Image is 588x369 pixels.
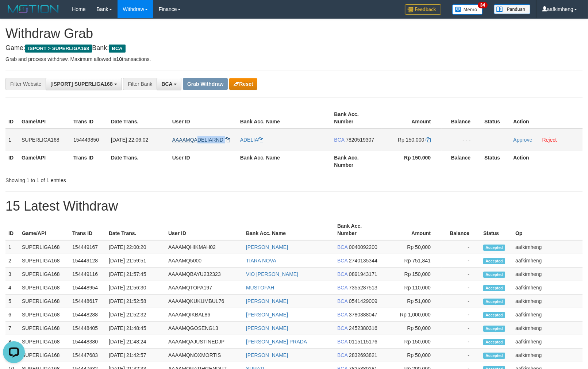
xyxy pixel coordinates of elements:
[452,4,483,15] img: Button%20Memo.svg
[5,174,239,184] div: Showing 1 to 1 of 1 entries
[165,308,243,322] td: AAAAMQIKBAL86
[5,295,19,308] td: 5
[116,56,122,62] strong: 10
[19,295,69,308] td: SUPERLIGA168
[123,78,157,90] div: Filter Bank
[5,45,583,52] h4: Game: Bank:
[483,353,505,359] span: Accepted
[349,352,377,358] span: Copy 2832693821 to clipboard
[106,281,165,295] td: [DATE] 21:56:30
[25,45,92,53] span: ISPORT > SUPERLIGA168
[381,108,442,128] th: Amount
[246,325,288,331] a: [PERSON_NAME]
[5,281,19,295] td: 4
[46,78,122,90] button: [ISPORT] SUPERLIGA168
[5,219,19,240] th: ID
[19,151,70,172] th: Game/API
[108,151,169,172] th: Date Trans.
[512,308,583,322] td: aafkimheng
[349,298,377,304] span: Copy 0541429009 to clipboard
[183,78,228,90] button: Grab Withdraw
[383,268,442,281] td: Rp 150,000
[165,268,243,281] td: AAAAMQBAYU232323
[246,271,298,277] a: VIO [PERSON_NAME]
[169,108,237,128] th: User ID
[512,240,583,254] td: aafkimheng
[246,258,276,264] a: TIARA NOVA
[383,281,442,295] td: Rp 110,000
[106,349,165,362] td: [DATE] 21:42:57
[69,240,106,254] td: 154449167
[19,240,69,254] td: SUPERLIGA168
[237,108,331,128] th: Bank Acc. Name
[513,137,532,143] a: Approve
[442,240,480,254] td: -
[337,325,347,331] span: BCA
[5,322,19,335] td: 7
[442,322,480,335] td: -
[172,137,230,143] a: AAAAMQADELIARND
[19,322,69,335] td: SUPERLIGA168
[442,335,480,349] td: -
[106,335,165,349] td: [DATE] 21:48:24
[5,108,19,128] th: ID
[3,3,25,25] button: Open LiveChat chat widget
[337,285,347,291] span: BCA
[246,352,288,358] a: [PERSON_NAME]
[5,4,61,15] img: MOTION_logo.png
[442,295,480,308] td: -
[383,335,442,349] td: Rp 150,000
[494,4,530,14] img: panduan.png
[108,108,169,128] th: Date Trans.
[337,298,347,304] span: BCA
[69,322,106,335] td: 154448405
[106,240,165,254] td: [DATE] 22:00:20
[346,137,374,143] span: Copy 7820519307 to clipboard
[512,335,583,349] td: aafkimheng
[106,295,165,308] td: [DATE] 21:52:58
[483,272,505,278] span: Accepted
[483,258,505,264] span: Accepted
[5,308,19,322] td: 6
[483,245,505,251] span: Accepted
[383,295,442,308] td: Rp 51,000
[512,322,583,335] td: aafkimheng
[331,108,381,128] th: Bank Acc. Number
[246,298,288,304] a: [PERSON_NAME]
[349,271,377,277] span: Copy 0891943171 to clipboard
[5,254,19,268] td: 2
[442,254,480,268] td: -
[442,349,480,362] td: -
[512,281,583,295] td: aafkimheng
[165,219,243,240] th: User ID
[237,151,331,172] th: Bank Acc. Name
[383,219,442,240] th: Amount
[337,312,347,318] span: BCA
[165,281,243,295] td: AAAAMQTOPA197
[19,254,69,268] td: SUPERLIGA168
[337,339,347,345] span: BCA
[106,254,165,268] td: [DATE] 21:59:51
[483,285,505,291] span: Accepted
[512,219,583,240] th: Op
[106,219,165,240] th: Date Trans.
[50,81,112,87] span: [ISPORT] SUPERLIGA168
[19,335,69,349] td: SUPERLIGA168
[426,137,431,143] a: Copy 150000 to clipboard
[480,219,512,240] th: Status
[483,326,505,332] span: Accepted
[442,308,480,322] td: -
[69,349,106,362] td: 154447683
[70,151,108,172] th: Trans ID
[165,322,243,335] td: AAAAMQGOSENG13
[5,151,19,172] th: ID
[69,281,106,295] td: 154448954
[383,308,442,322] td: Rp 1,000,000
[481,151,510,172] th: Status
[334,219,383,240] th: Bank Acc. Number
[69,335,106,349] td: 154448380
[165,349,243,362] td: AAAAMQNOXMORTIS
[349,258,377,264] span: Copy 2740135344 to clipboard
[111,137,148,143] span: [DATE] 22:06:02
[69,219,106,240] th: Trans ID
